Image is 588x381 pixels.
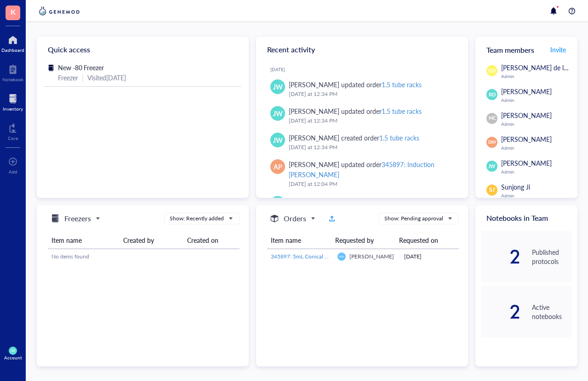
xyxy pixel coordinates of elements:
[289,133,419,143] div: [PERSON_NAME] created order
[289,90,453,99] div: [DATE] at 12:34 PM
[382,80,422,89] div: 1.5 tube racks
[273,135,283,145] span: JW
[11,6,16,17] span: K
[271,252,359,260] span: 345897: 5mL Conical Tubes 500/CS
[501,182,530,191] span: Sunjong Ji
[270,67,461,72] div: [DATE]
[501,97,572,103] div: Admin
[183,232,240,249] th: Created on
[271,252,330,261] a: 345897: 5mL Conical Tubes 500/CS
[9,169,17,174] div: Add
[64,213,91,224] h5: Freezers
[4,355,22,360] div: Account
[501,121,572,127] div: Admin
[2,62,23,82] a: Notebook
[273,82,283,92] span: JW
[501,111,552,120] span: [PERSON_NAME]
[48,232,120,249] th: Item name
[289,106,422,116] div: [PERSON_NAME] updated order
[404,252,455,261] div: [DATE]
[501,193,572,198] div: Admin
[384,214,443,223] div: Show: Pending approval
[501,87,552,96] span: [PERSON_NAME]
[488,91,496,99] span: RD
[331,232,396,249] th: Requested by
[263,129,461,156] a: JW[PERSON_NAME] created order1.5 tube racks[DATE] at 12:34 PM
[267,232,331,249] th: Item name
[8,121,18,141] a: Core
[481,249,521,264] div: 2
[3,106,23,112] div: Inventory
[475,37,577,62] div: Team members
[2,77,23,82] div: Notebook
[488,162,496,170] span: JW
[289,159,453,179] div: [PERSON_NAME] updated order
[532,247,572,266] div: Published protocols
[274,162,282,172] span: AP
[395,232,452,249] th: Requested on
[273,108,283,118] span: JW
[488,139,496,146] span: DM
[263,76,461,102] a: JW[PERSON_NAME] updated order1.5 tube racks[DATE] at 12:34 PM
[3,91,23,112] a: Inventory
[382,106,422,116] div: 1.5 tube racks
[501,158,552,168] span: [PERSON_NAME]
[501,169,572,174] div: Admin
[550,42,566,57] button: Invite
[339,255,344,258] span: KW
[475,205,577,231] div: Notebooks in Team
[82,73,84,83] div: |
[1,47,24,53] div: Dashboard
[58,63,104,72] span: New -80 Freezer
[289,116,453,125] div: [DATE] at 12:34 PM
[289,79,422,90] div: [PERSON_NAME] updated order
[501,145,572,151] div: Admin
[284,213,306,224] h5: Orders
[481,304,521,319] div: 2
[488,115,496,122] span: MC
[120,232,183,249] th: Created by
[256,37,468,62] div: Recent activity
[488,67,496,74] span: DD
[8,135,18,141] div: Core
[489,186,495,194] span: SJ
[87,73,126,83] div: Visited [DATE]
[1,33,24,53] a: Dashboard
[501,73,587,79] div: Admin
[289,143,453,152] div: [DATE] at 12:34 PM
[170,214,224,223] div: Show: Recently added
[263,102,461,129] a: JW[PERSON_NAME] updated order1.5 tube racks[DATE] at 12:34 PM
[11,349,15,353] span: JW
[550,45,566,54] span: Invite
[349,252,394,260] span: [PERSON_NAME]
[51,252,236,261] div: No items found
[37,6,82,17] img: genemod-logo
[263,156,461,192] a: AP[PERSON_NAME] updated order345897: Induction [PERSON_NAME][DATE] at 12:04 PM
[532,303,572,321] div: Active notebooks
[37,37,249,62] div: Quick access
[289,179,453,189] div: [DATE] at 12:04 PM
[379,133,419,142] div: 1.5 tube racks
[501,134,552,144] span: [PERSON_NAME]
[58,73,78,83] div: Freezer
